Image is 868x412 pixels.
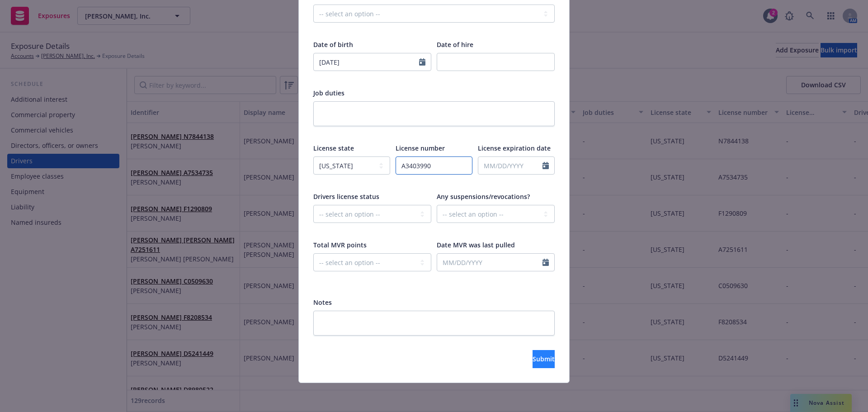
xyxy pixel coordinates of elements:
[478,157,542,174] input: MM/DD/YYYY
[437,192,530,201] span: Any suspensions/revocations?
[419,58,425,66] svg: Calendar
[542,162,549,169] svg: Calendar
[313,192,379,201] span: Drivers license status
[437,241,515,249] span: Date MVR was last pulled
[437,254,542,271] input: MM/DD/YYYY
[478,144,551,152] span: License expiration date
[313,298,332,307] span: Notes
[313,144,354,152] span: License state
[314,53,419,71] input: MM/DD/YYYY
[396,144,445,152] span: License number
[437,40,473,49] span: Date of hire
[313,40,353,49] span: Date of birth
[533,355,555,363] span: Submit
[533,350,555,368] button: Submit
[542,259,549,266] svg: Calendar
[313,89,344,97] span: Job duties
[313,241,367,249] span: Total MVR points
